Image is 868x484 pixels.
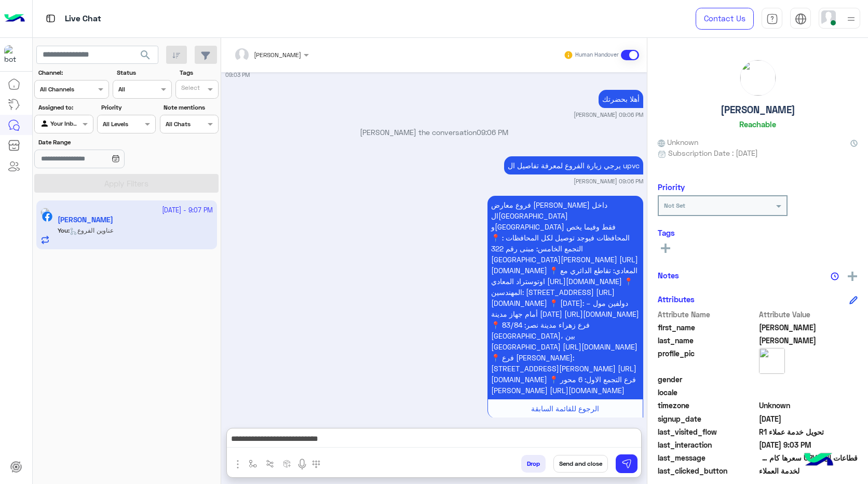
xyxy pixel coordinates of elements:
[531,404,599,413] span: الرجوع للقائمة السابقة
[821,10,836,25] img: userImage
[232,458,244,470] img: send attachment
[658,400,757,411] span: timezone
[658,348,757,372] span: profile_pic
[296,458,308,470] img: send voice note
[759,374,858,385] span: null
[44,12,57,25] img: tab
[621,459,632,469] img: send message
[487,196,643,399] p: 12/10/2025, 9:07 PM
[491,200,639,395] span: فروع معارض [PERSON_NAME] داخل ال[GEOGRAPHIC_DATA] و[GEOGRAPHIC_DATA] فقط وفيما يخص المحافظات فيوج...
[658,439,757,450] span: last_interaction
[34,174,219,193] button: Apply Filters
[658,374,757,385] span: gender
[795,13,807,25] img: tab
[658,182,685,192] h6: Priority
[38,138,155,147] label: Date Range
[658,465,757,476] span: last_clicked_button
[133,46,158,68] button: search
[658,413,757,424] span: signup_date
[759,465,858,476] span: لخدمة العملاء
[266,460,274,468] img: Trigger scenario
[848,272,857,281] img: add
[249,460,257,468] img: select flow
[658,426,757,437] span: last_visited_flow
[739,119,776,129] h6: Reachable
[766,13,778,25] img: tab
[759,348,785,374] img: picture
[658,387,757,398] span: locale
[4,8,25,30] img: Logo
[759,335,858,346] span: Ali
[38,68,108,77] label: Channel:
[254,51,301,59] span: [PERSON_NAME]
[279,455,296,472] button: create order
[696,8,754,30] a: Contact Us
[831,272,839,280] img: notes
[101,103,155,112] label: Priority
[759,439,858,450] span: 2025-10-12T18:03:30.504Z
[658,294,695,304] h6: Attributes
[117,68,170,77] label: Status
[180,68,218,77] label: Tags
[845,12,858,25] img: profile
[245,455,262,472] button: select flow
[574,177,643,185] small: [PERSON_NAME] 09:06 PM
[65,12,101,26] p: Live Chat
[658,322,757,333] span: first_name
[801,442,837,479] img: hulul-logo.png
[225,71,250,79] small: 09:03 PM
[225,127,643,138] p: [PERSON_NAME] the conversation
[658,452,757,463] span: last_message
[312,460,320,468] img: make a call
[262,455,279,472] button: Trigger scenario
[4,45,23,64] img: 322208621163248
[575,51,619,59] small: Human Handover
[574,111,643,119] small: [PERSON_NAME] 09:06 PM
[658,309,757,320] span: Attribute Name
[599,90,643,108] p: 12/10/2025, 9:06 PM
[553,455,608,473] button: Send and close
[668,147,758,158] span: Subscription Date : [DATE]
[38,103,92,112] label: Assigned to:
[658,137,698,147] span: Unknown
[658,335,757,346] span: last_name
[658,228,858,237] h6: Tags
[740,60,776,96] img: picture
[759,426,858,437] span: تحويل خدمة عملاء R1
[139,49,152,61] span: search
[504,156,643,174] p: 12/10/2025, 9:06 PM
[164,103,217,112] label: Note mentions
[759,400,858,411] span: Unknown
[759,452,858,463] span: قطاعات ال UPVC سعرها كام 2 شباك 80 * 80 3 شباك 120 * 120 باب بلكونة 200 * 220
[521,455,546,473] button: Drop
[759,322,858,333] span: Ahmed
[759,309,858,320] span: Attribute Value
[759,387,858,398] span: null
[721,104,795,116] h5: [PERSON_NAME]
[759,413,858,424] span: 2025-10-12T18:03:21.66Z
[180,83,200,95] div: Select
[283,460,291,468] img: create order
[762,8,782,30] a: tab
[658,271,679,280] h6: Notes
[477,128,508,137] span: 09:06 PM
